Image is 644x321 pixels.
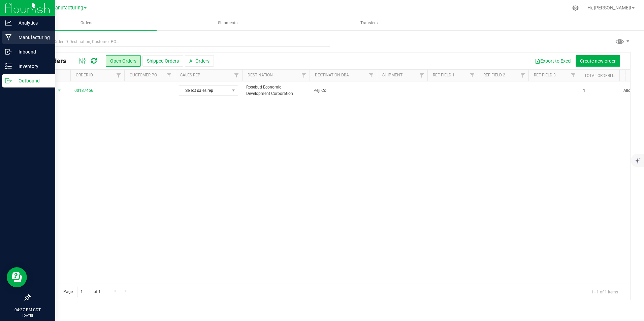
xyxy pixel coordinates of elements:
[7,267,27,287] iframe: Resource center
[576,55,620,67] button: Create new order
[12,62,52,70] p: Inventory
[16,16,157,30] a: Orders
[625,73,639,77] a: Status
[5,77,12,84] inline-svg: Outbound
[416,70,427,81] a: Filter
[231,70,242,81] a: Filter
[3,307,52,313] p: 04:37 PM CDT
[30,37,330,47] input: Search Order ID, Destination, Customer PO...
[58,287,106,297] span: Page of 1
[12,33,52,41] p: Manufacturing
[568,70,579,81] a: Filter
[315,73,349,77] a: Destination DBA
[130,73,157,77] a: Customer PO
[248,73,273,77] a: Destination
[51,5,83,11] span: Manufacturing
[12,48,52,56] p: Inbound
[157,16,298,30] a: Shipments
[76,73,93,77] a: Order ID
[366,70,377,81] a: Filter
[517,70,528,81] a: Filter
[587,5,631,10] span: Hi, [PERSON_NAME]!
[382,73,402,77] a: Shipment
[534,73,556,77] a: Ref Field 3
[142,55,183,67] button: Shipped Orders
[74,87,93,94] a: 00137466
[5,63,12,70] inline-svg: Inventory
[530,55,576,67] button: Export to Excel
[433,73,455,77] a: Ref Field 1
[467,70,478,81] a: Filter
[3,313,52,318] p: [DATE]
[5,48,12,55] inline-svg: Inbound
[351,20,387,26] span: Transfers
[209,20,247,26] span: Shipments
[106,55,141,67] button: Open Orders
[179,86,229,95] span: Select sales rep
[185,55,214,67] button: All Orders
[12,77,52,85] p: Outbound
[586,287,623,297] span: 1 - 1 of 1 items
[12,19,52,27] p: Analytics
[580,58,616,64] span: Create new order
[299,16,439,30] a: Transfers
[55,86,64,95] span: select
[584,73,621,78] a: Total Orderlines
[298,70,310,81] a: Filter
[164,70,175,81] a: Filter
[483,73,505,77] a: Ref Field 2
[180,73,200,77] a: Sales Rep
[571,5,580,11] div: Manage settings
[314,87,373,94] span: Peji Co.
[583,87,585,94] span: 1
[71,20,101,26] span: Orders
[5,34,12,41] inline-svg: Manufacturing
[77,287,89,297] input: 1
[246,84,305,97] span: Rosebud Economic Development Corporation
[113,70,124,81] a: Filter
[5,20,12,26] inline-svg: Analytics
